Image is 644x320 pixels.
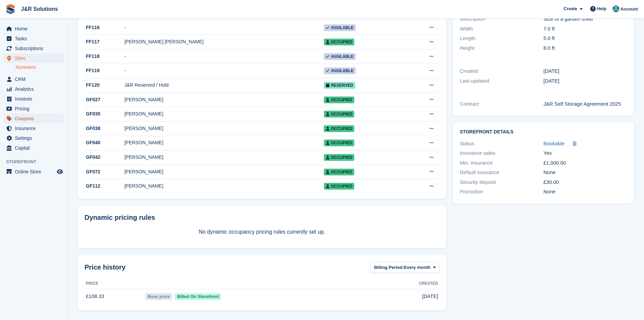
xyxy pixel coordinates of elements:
[15,24,55,34] span: Home
[15,114,55,123] span: Coupons
[597,5,606,12] span: Help
[374,264,404,271] span: Billing Period:
[404,264,431,271] span: Every month
[564,5,577,12] span: Create
[15,133,55,143] span: Settings
[3,74,64,84] a: menu
[85,168,124,175] div: GF072
[3,44,64,53] a: menu
[460,15,543,23] div: Description
[460,44,543,52] div: Height
[15,74,55,84] span: CRM
[15,44,55,53] span: Subscriptions
[544,77,627,85] div: [DATE]
[613,5,619,12] img: Macie Adcock
[460,149,543,157] div: Insurance sales
[460,159,543,167] div: Min. insurance
[3,54,64,63] a: menu
[85,110,124,118] div: GF035
[324,111,354,118] span: Occupied
[85,24,124,31] div: FF116
[124,139,324,146] div: [PERSON_NAME]
[3,24,64,34] a: menu
[124,82,324,89] div: J&R Reserved / Hold
[85,67,124,74] div: FF119
[324,67,356,74] span: Available
[56,168,64,176] a: Preview store
[124,110,324,118] div: [PERSON_NAME]
[544,35,627,42] div: 5.0 ft
[15,124,55,133] span: Insurance
[85,228,439,236] p: No dynamic occupancy pricing rules currently set up.
[324,24,356,31] span: Available
[422,293,438,300] span: [DATE]
[5,4,16,14] img: stora-icon-8386f47178a22dfd0bd8f6a31ec36ba5ce8667c1dd55bd0f319d3a0aa187defe.svg
[460,35,543,42] div: Length
[3,114,64,123] a: menu
[3,167,64,176] a: menu
[460,169,543,176] div: Default insurance
[15,84,55,94] span: Analytics
[544,159,627,167] div: £1,000.00
[85,183,124,190] div: GF112
[124,125,324,132] div: [PERSON_NAME]
[324,125,354,132] span: Occupied
[544,178,627,186] div: £30.00
[460,188,543,196] div: Promotion
[324,183,354,190] span: Occupied
[85,139,124,146] div: GF040
[324,154,354,161] span: Occupied
[324,39,354,45] span: Occupied
[85,38,124,45] div: FF117
[460,67,543,75] div: Created
[6,158,67,165] span: Storefront
[544,25,627,33] div: 7.0 ft
[3,124,64,133] a: menu
[620,6,638,13] span: Account
[145,293,172,300] span: Base price
[175,293,221,300] span: Billed On Storefront
[544,67,627,75] div: [DATE]
[15,104,55,113] span: Pricing
[15,143,55,153] span: Capital
[324,53,356,60] span: Available
[3,104,64,113] a: menu
[85,289,144,304] td: £108.33
[324,82,355,89] span: Reserved
[124,168,324,175] div: [PERSON_NAME]
[3,143,64,153] a: menu
[3,34,64,43] a: menu
[544,100,627,108] div: J&R Self Storage Agreement 2025
[324,97,354,103] span: Occupied
[370,262,439,273] button: Billing Period: Every month
[544,44,627,52] div: 8.0 ft
[460,77,543,85] div: Last updated
[460,129,627,135] h2: Storefront Details
[18,3,61,15] a: J&R Solutions
[85,53,124,60] div: FF118
[15,94,55,104] span: Invoices
[85,125,124,132] div: GF038
[85,96,124,103] div: GF027
[544,149,627,157] div: Yes
[124,38,324,45] div: [PERSON_NAME] [PERSON_NAME]
[85,154,124,161] div: GF042
[544,141,565,146] span: Bookable
[124,183,324,190] div: [PERSON_NAME]
[3,133,64,143] a: menu
[124,49,324,64] td: -
[460,178,543,186] div: Security deposit
[124,64,324,78] td: -
[15,34,55,43] span: Tasks
[544,140,565,148] a: Bookable
[124,96,324,103] div: [PERSON_NAME]
[85,262,125,272] span: Price history
[460,100,543,108] div: Contract
[85,212,439,222] div: Dynamic pricing rules
[85,278,144,289] th: Price
[544,15,627,23] div: Size of a garden shed
[15,167,55,176] span: Online Store
[544,169,627,176] div: None
[3,94,64,104] a: menu
[16,64,64,70] a: Nuneaton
